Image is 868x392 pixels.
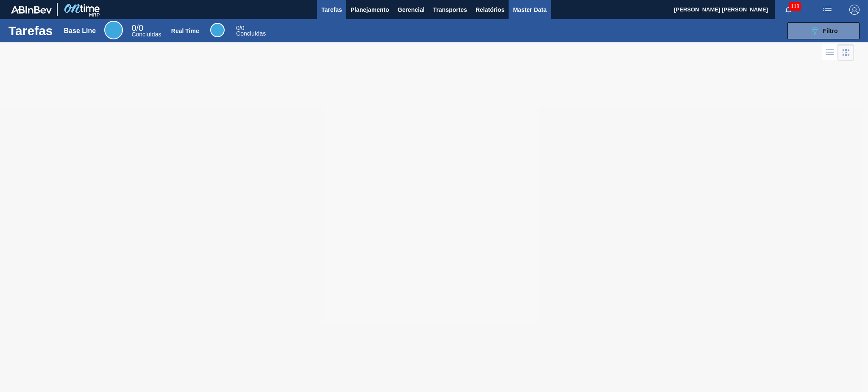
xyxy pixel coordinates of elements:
[131,31,161,38] span: Concluídas
[236,25,244,31] span: / 0
[236,25,239,31] span: 0
[171,28,199,34] div: Real Time
[351,5,389,15] span: Planejamento
[11,6,52,14] img: TNhmsLtSVTkK8tSr43FrP2fwEKptu5GPRR3wAAAABJRU5ErkJggg==
[775,4,802,16] button: Notificações
[131,23,143,33] span: / 0
[398,5,425,15] span: Gerencial
[104,21,123,39] div: Base Line
[210,23,225,37] div: Real Time
[131,25,161,37] div: Base Line
[321,5,342,15] span: Tarefas
[131,23,136,33] span: 0
[476,5,504,15] span: Relatórios
[8,26,53,36] h1: Tarefas
[822,5,832,15] img: userActions
[849,5,860,15] img: Logout
[236,30,266,37] span: Concluídas
[789,2,801,11] span: 118
[64,27,96,35] div: Base Line
[236,25,266,36] div: Real Time
[433,5,467,15] span: Transportes
[823,28,838,34] span: Filtro
[787,22,860,39] button: Filtro
[513,5,546,15] span: Master Data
